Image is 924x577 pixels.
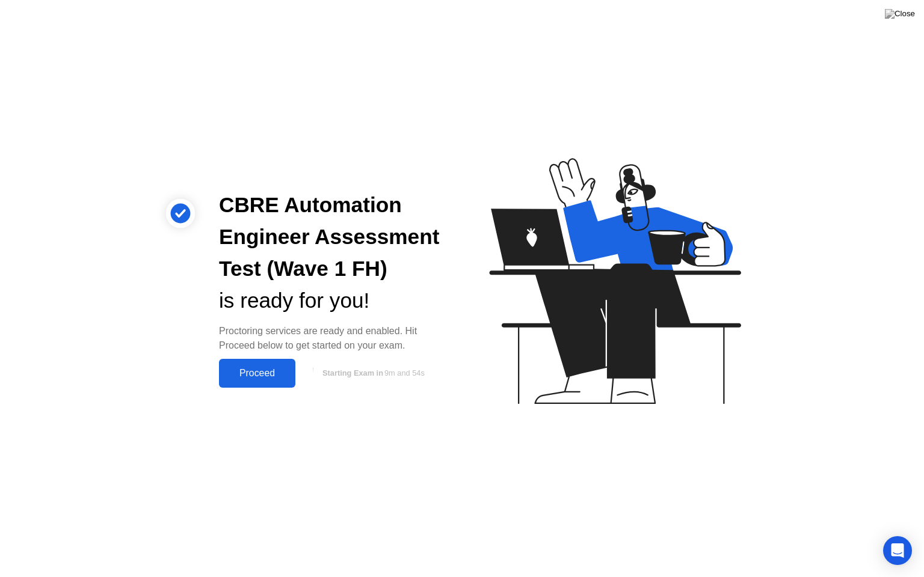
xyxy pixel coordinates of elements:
[883,536,912,565] div: Open Intercom Messenger
[885,9,915,19] img: Close
[219,285,443,317] div: is ready for you!
[219,324,443,353] div: Proctoring services are ready and enabled. Hit Proceed below to get started on your exam.
[384,368,425,377] span: 9m and 54s
[219,189,443,284] div: CBRE Automation Engineer Assessment Test (Wave 1 FH)
[219,359,295,388] button: Proceed
[301,362,443,385] button: Starting Exam in9m and 54s
[223,368,292,379] div: Proceed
